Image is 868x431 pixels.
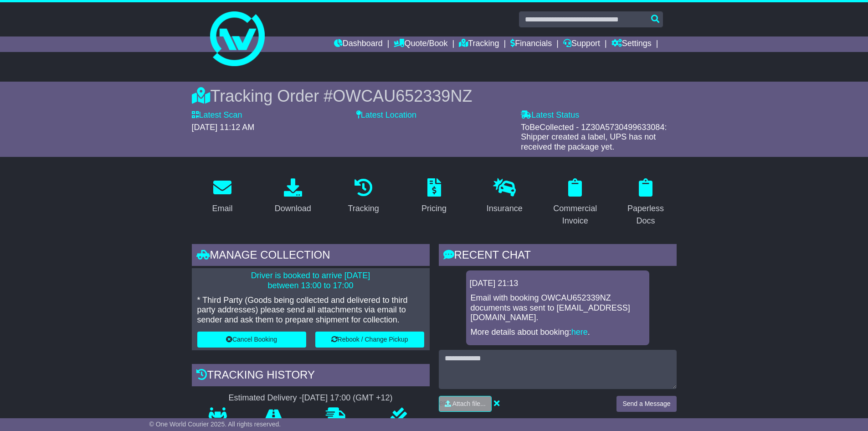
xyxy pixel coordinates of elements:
[269,175,317,218] a: Download
[487,203,523,215] div: Insurance
[421,203,447,215] div: Pricing
[521,123,667,151] span: ToBeCollected - 1Z30A5730499633084: Shipper created a label, UPS has not received the package yet.
[315,332,424,348] button: Rebook / Change Pickup
[481,175,529,218] a: Insurance
[212,203,232,215] div: Email
[470,279,646,289] div: [DATE] 21:13
[544,175,606,230] a: Commercial Invoice
[616,396,676,412] button: Send a Message
[416,175,452,218] a: Pricing
[615,175,677,230] a: Paperless Docs
[611,36,652,52] a: Settings
[471,327,645,338] p: More details about booking: .
[192,244,430,269] div: Manage collection
[356,110,416,120] label: Latest Location
[342,175,385,218] a: Tracking
[521,110,579,120] label: Latest Status
[471,293,645,323] p: Email with booking OWCAU652339NZ documents was sent to [EMAIL_ADDRESS][DOMAIN_NAME].
[192,364,430,389] div: Tracking history
[192,86,677,106] div: Tracking Order #
[197,296,424,325] p: * Third Party (Goods being collected and delivered to third party addresses) please send all atta...
[510,36,552,52] a: Financials
[439,244,677,269] div: RECENT CHAT
[550,203,600,227] div: Commercial Invoice
[302,393,393,403] div: [DATE] 17:00 (GMT +12)
[394,36,447,52] a: Quote/Book
[334,36,383,52] a: Dashboard
[571,327,588,337] a: here
[197,332,306,348] button: Cancel Booking
[275,203,311,215] div: Download
[333,87,472,105] span: OWCAU652339NZ
[192,110,242,120] label: Latest Scan
[192,393,430,403] div: Estimated Delivery -
[206,175,238,218] a: Email
[192,123,255,132] span: [DATE] 11:12 AM
[563,36,600,52] a: Support
[348,203,379,215] div: Tracking
[459,36,499,52] a: Tracking
[149,421,281,428] span: © One World Courier 2025. All rights reserved.
[621,203,671,227] div: Paperless Docs
[197,271,424,291] p: Driver is booked to arrive [DATE] between 13:00 to 17:00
